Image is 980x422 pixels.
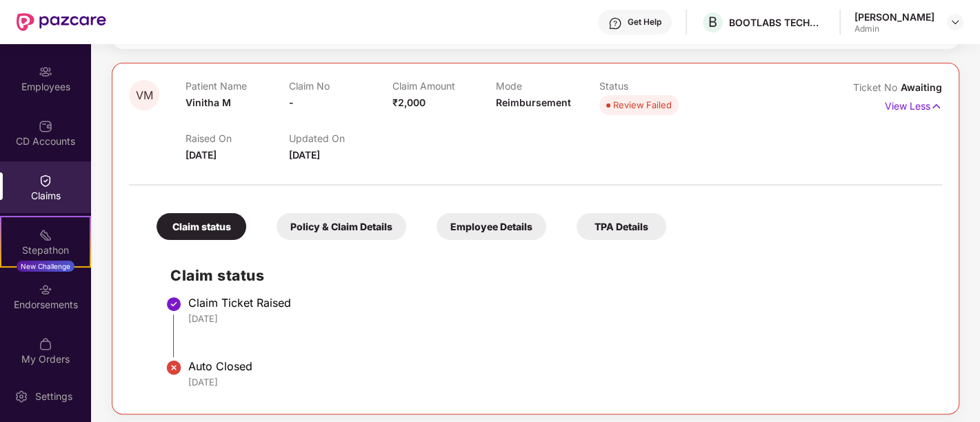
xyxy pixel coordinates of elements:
[885,95,942,114] p: View Less
[608,17,622,30] img: svg+xml;base64,PHN2ZyBpZD0iSGVscC0zMngzMiIgeG1sbnM9Imh0dHA6Ly93d3cudzMub3JnLzIwMDAvc3ZnIiB3aWR0aD...
[166,359,182,376] img: svg+xml;base64,PHN2ZyBpZD0iU3RlcC1Eb25lLTIweDIwIiB4bWxucz0iaHR0cDovL3d3dy53My5vcmcvMjAwMC9zdmciIH...
[188,296,928,310] div: Claim Ticket Raised
[392,80,496,92] p: Claim Amount
[39,174,52,188] img: svg+xml;base64,PHN2ZyBpZD0iQ2xhaW0iIHhtbG5zPSJodHRwOi8vd3d3LnczLm9yZy8yMDAwL3N2ZyIgd2lkdGg9IjIwIi...
[166,296,182,312] img: svg+xml;base64,PHN2ZyBpZD0iU3RlcC1Eb25lLTMyeDMyIiB4bWxucz0iaHR0cDovL3d3dy53My5vcmcvMjAwMC9zdmciIH...
[437,213,546,240] div: Employee Details
[39,119,52,133] img: svg+xml;base64,PHN2ZyBpZD0iQ0RfQWNjb3VudHMiIGRhdGEtbmFtZT0iQ0QgQWNjb3VudHMiIHhtbG5zPSJodHRwOi8vd3...
[188,312,928,325] div: [DATE]
[188,376,928,388] div: [DATE]
[170,264,928,287] h2: Claim status
[17,13,106,31] img: New Pazcare Logo
[392,97,426,108] span: ₹2,000
[853,81,901,93] span: Ticket No
[930,99,942,114] img: svg+xml;base64,PHN2ZyB4bWxucz0iaHR0cDovL3d3dy53My5vcmcvMjAwMC9zdmciIHdpZHRoPSIxNyIgaGVpZ2h0PSIxNy...
[186,97,231,108] span: Vinitha M
[31,390,77,403] div: Settings
[136,90,153,101] span: VM
[277,213,406,240] div: Policy & Claim Details
[289,80,392,92] p: Claim No
[39,228,52,242] img: svg+xml;base64,PHN2ZyB4bWxucz0iaHR0cDovL3d3dy53My5vcmcvMjAwMC9zdmciIHdpZHRoPSIyMSIgaGVpZ2h0PSIyMC...
[729,16,826,29] div: BOOTLABS TECHNOLOGIES PRIVATE LIMITED
[14,390,28,403] img: svg+xml;base64,PHN2ZyBpZD0iU2V0dGluZy0yMHgyMCIgeG1sbnM9Imh0dHA6Ly93d3cudzMub3JnLzIwMDAvc3ZnIiB3aW...
[186,80,289,92] p: Patient Name
[188,359,928,373] div: Auto Closed
[186,132,289,144] p: Raised On
[1,243,90,257] div: Stepathon
[289,149,320,161] span: [DATE]
[599,80,703,92] p: Status
[901,81,942,93] span: Awaiting
[39,283,52,297] img: svg+xml;base64,PHN2ZyBpZD0iRW5kb3JzZW1lbnRzIiB4bWxucz0iaHR0cDovL3d3dy53My5vcmcvMjAwMC9zdmciIHdpZH...
[496,97,571,108] span: Reimbursement
[17,261,74,272] div: New Challenge
[613,98,672,112] div: Review Failed
[289,97,294,108] span: -
[854,10,934,23] div: [PERSON_NAME]
[186,149,217,161] span: [DATE]
[708,14,717,30] span: B
[157,213,246,240] div: Claim status
[854,23,934,34] div: Admin
[39,337,52,351] img: svg+xml;base64,PHN2ZyBpZD0iTXlfT3JkZXJzIiBkYXRhLW5hbWU9Ik15IE9yZGVycyIgeG1sbnM9Imh0dHA6Ly93d3cudz...
[39,65,52,79] img: svg+xml;base64,PHN2ZyBpZD0iRW1wbG95ZWVzIiB4bWxucz0iaHR0cDovL3d3dy53My5vcmcvMjAwMC9zdmciIHdpZHRoPS...
[950,17,961,28] img: svg+xml;base64,PHN2ZyBpZD0iRHJvcGRvd24tMzJ4MzIiIHhtbG5zPSJodHRwOi8vd3d3LnczLm9yZy8yMDAwL3N2ZyIgd2...
[496,80,599,92] p: Mode
[289,132,392,144] p: Updated On
[628,17,661,28] div: Get Help
[577,213,666,240] div: TPA Details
